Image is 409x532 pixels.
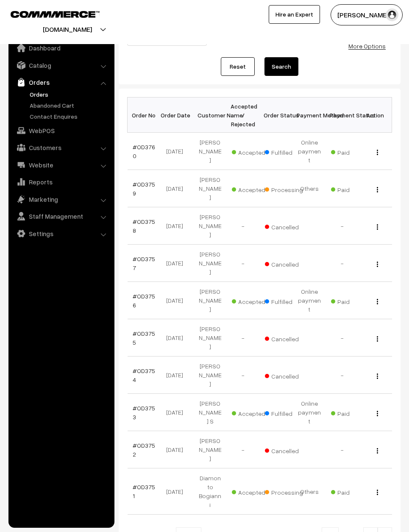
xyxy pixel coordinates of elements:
a: Marketing [11,192,111,207]
span: Cancelled [265,332,307,343]
td: [PERSON_NAME] [194,431,227,468]
a: More Options [348,42,386,50]
td: - [326,319,359,357]
span: Paid [331,486,373,497]
td: [DATE] [161,133,194,170]
a: WebPOS [11,123,111,138]
td: [DATE] [161,319,194,357]
span: Fulfilled [265,407,307,418]
td: - [326,431,359,468]
span: Paid [331,146,373,157]
span: Fulfilled [265,146,307,157]
a: Orders [28,90,111,99]
span: Processing [265,183,307,194]
td: [DATE] [161,431,194,468]
span: Paid [331,183,373,194]
th: Payment Status [326,97,359,133]
img: Menu [377,299,378,304]
td: Online payment [293,133,326,170]
td: - [227,319,260,357]
img: Menu [377,262,378,267]
td: - [326,357,359,394]
button: Search [264,57,298,76]
img: Menu [377,150,378,155]
img: user [386,8,398,21]
td: [DATE] [161,282,194,319]
th: Accepted / Rejected [227,97,260,133]
a: Customers [11,140,111,155]
img: Menu [377,411,378,416]
img: COMMMERCE [11,11,100,17]
img: Menu [377,224,378,230]
a: Website [11,157,111,173]
a: Staff Management [11,209,111,224]
th: Action [359,97,392,133]
a: Hire an Expert [269,5,320,24]
td: [DATE] [161,394,194,431]
span: Accepted [232,146,274,157]
a: Reset [221,57,255,76]
td: Online payment [293,394,326,431]
td: [DATE] [161,170,194,207]
td: - [227,431,260,468]
td: [PERSON_NAME] [194,282,227,319]
th: Order Date [161,97,194,133]
th: Order No [128,97,161,133]
span: Processing [265,486,307,497]
a: #OD3754 [133,367,155,383]
button: [PERSON_NAME] [331,4,403,25]
td: [PERSON_NAME] [194,133,227,170]
td: [DATE] [161,357,194,394]
a: #OD3760 [133,143,155,159]
span: Cancelled [265,258,307,269]
button: [DOMAIN_NAME] [13,19,122,40]
img: Menu [377,448,378,454]
th: Order Status [260,97,293,133]
a: #OD3759 [133,181,155,197]
td: - [227,207,260,245]
td: [PERSON_NAME] [194,207,227,245]
span: Cancelled [265,220,307,231]
a: #OD3757 [133,255,155,271]
a: Catalog [11,58,111,73]
span: Accepted [232,407,274,418]
a: Orders [11,75,111,90]
img: Menu [377,373,378,379]
th: Customer Name [194,97,227,133]
a: #OD3756 [133,292,155,309]
td: [DATE] [161,245,194,282]
td: - [227,357,260,394]
td: Others [293,170,326,207]
a: Dashboard [11,40,111,56]
td: - [326,245,359,282]
a: #OD3751 [133,483,155,499]
a: Reports [11,174,111,189]
span: Cancelled [265,444,307,455]
th: Payment Method [293,97,326,133]
a: #OD3755 [133,330,155,346]
span: Accepted [232,486,274,497]
img: Menu [377,187,378,192]
td: [PERSON_NAME] [194,170,227,207]
span: Fulfilled [265,295,307,306]
td: Diamonto Bogianni [194,468,227,515]
img: Menu [377,336,378,342]
a: #OD3758 [133,218,155,234]
td: Others [293,468,326,515]
a: COMMMERCE [11,8,85,19]
span: Paid [331,407,373,418]
span: Paid [331,295,373,306]
a: #OD3753 [133,404,155,421]
img: Menu [377,490,378,495]
td: [PERSON_NAME] S [194,394,227,431]
a: Contact Enquires [28,112,111,121]
a: #OD3752 [133,442,155,458]
span: Cancelled [265,370,307,381]
td: [DATE] [161,468,194,515]
td: [PERSON_NAME] [194,357,227,394]
td: - [326,207,359,245]
td: - [227,245,260,282]
span: Accepted [232,295,274,306]
td: [PERSON_NAME] [194,319,227,357]
span: Accepted [232,183,274,194]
